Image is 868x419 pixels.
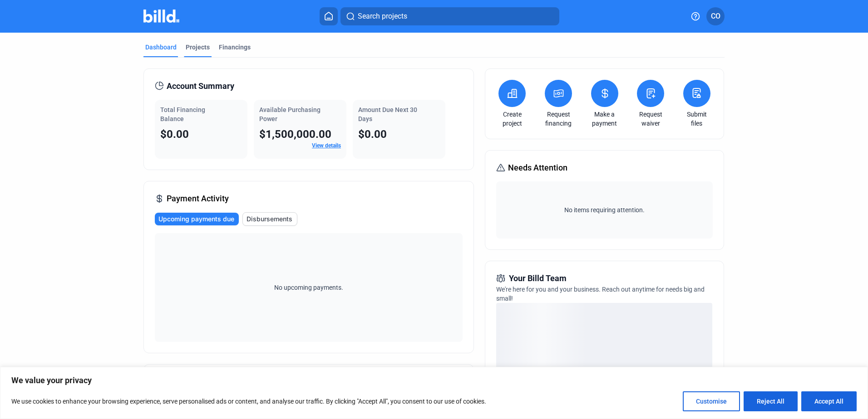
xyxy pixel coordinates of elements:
[247,214,292,224] span: Disbursements
[160,106,205,122] span: Total Financing Balance
[358,106,417,122] span: Amount Due Next 30 Days
[801,391,857,411] button: Accept All
[358,128,387,141] span: $0.00
[683,391,740,411] button: Customise
[242,212,297,226] button: Disbursements
[145,43,177,52] div: Dashboard
[11,375,857,386] p: We value your privacy
[268,283,349,292] span: No upcoming payments.
[496,303,712,394] div: loading
[312,142,341,149] a: View details
[500,205,709,214] span: No items requiring attention.
[635,110,666,128] a: Request waiver
[340,7,559,25] button: Search projects
[167,192,229,205] span: Payment Activity
[508,161,567,174] span: Needs Attention
[259,106,321,122] span: Available Purchasing Power
[259,128,331,141] span: $1,500,000.00
[219,43,251,52] div: Financings
[542,110,574,128] a: Request financing
[158,214,234,224] span: Upcoming payments due
[711,11,720,22] span: CO
[589,110,621,128] a: Make a payment
[706,7,725,25] button: CO
[509,272,567,285] span: Your Billd Team
[155,213,239,225] button: Upcoming payments due
[167,80,234,93] span: Account Summary
[496,110,528,128] a: Create project
[143,10,179,23] img: Billd Company Logo
[160,128,189,141] span: $0.00
[681,110,713,128] a: Submit files
[11,396,486,407] p: We use cookies to enhance your browsing experience, serve personalised ads or content, and analys...
[496,286,705,302] span: We're here for you and your business. Reach out anytime for needs big and small!
[744,391,798,411] button: Reject All
[358,11,407,22] span: Search projects
[186,43,210,52] div: Projects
